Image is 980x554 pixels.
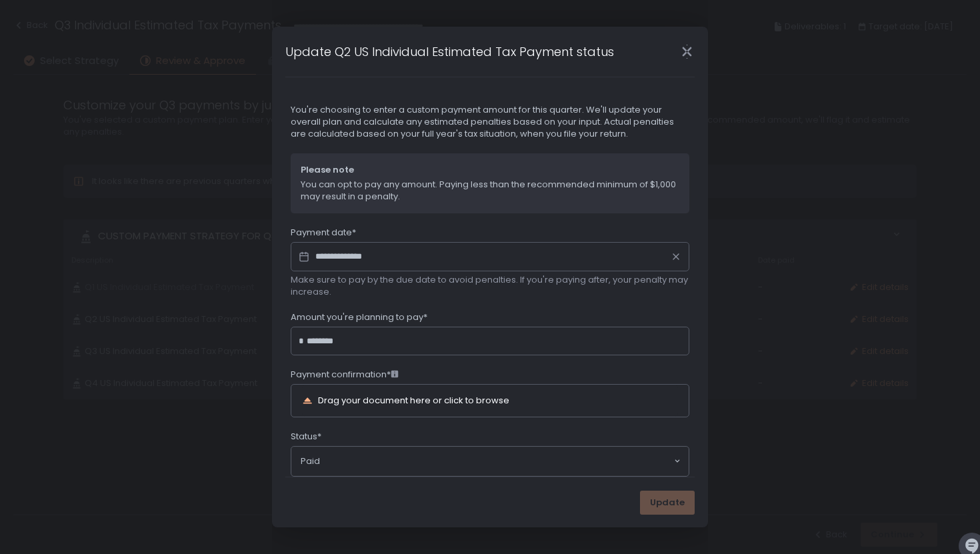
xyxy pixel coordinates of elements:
span: Please note [301,164,679,176]
span: You can opt to pay any amount. Paying less than the recommended minimum of $1,000 may result in a... [301,179,679,203]
input: Datepicker input [291,242,689,271]
h1: Update Q2 US Individual Estimated Tax Payment status [285,43,614,61]
span: Payment confirmation* [291,369,399,381]
span: Payment date* [291,227,356,239]
span: Amount you're planning to pay* [291,311,427,323]
span: Make sure to pay by the due date to avoid penalties. If you're paying after, your penalty may inc... [291,274,689,298]
div: Close [665,44,708,59]
div: Search for option [291,447,689,476]
div: Drag your document here or click to browse [318,396,509,405]
input: Search for option [320,455,673,468]
span: You're choosing to enter a custom payment amount for this quarter. We'll update your overall plan... [291,104,689,140]
span: Paid [301,455,320,467]
span: Status* [291,431,321,443]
